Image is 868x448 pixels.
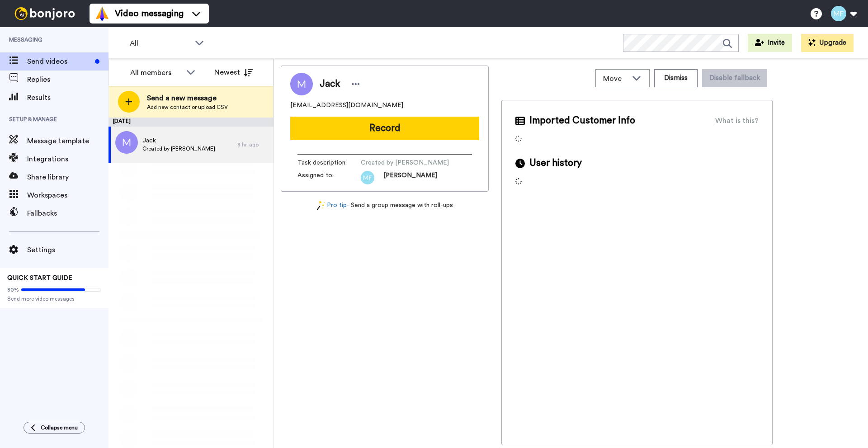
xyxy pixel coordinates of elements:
[27,245,108,255] span: Settings
[654,69,698,87] button: Dismiss
[603,73,627,84] span: Move
[317,201,325,210] img: magic-wand.svg
[320,77,340,91] span: Jack
[24,422,85,434] button: Collapse menu
[529,156,582,170] span: User history
[11,7,79,20] img: bj-logo-header-white.svg
[27,208,108,219] span: Fallbacks
[95,6,109,21] img: vm-color.svg
[27,190,108,201] span: Workspaces
[130,38,190,49] span: All
[7,286,19,293] span: 80%
[237,141,269,148] div: 8 hr. ago
[281,201,489,210] div: - Send a group message with roll-ups
[27,74,108,85] span: Replies
[27,92,108,103] span: Results
[115,131,138,154] img: m.png
[290,101,403,110] span: [EMAIL_ADDRESS][DOMAIN_NAME]
[529,114,635,127] span: Imported Customer Info
[317,201,347,210] a: Pro tip
[130,67,182,78] div: All members
[41,424,78,431] span: Collapse menu
[27,136,108,146] span: Message template
[27,56,91,67] span: Send videos
[361,171,374,184] img: mf.png
[361,158,449,167] span: Created by [PERSON_NAME]
[7,295,101,302] span: Send more video messages
[27,154,108,165] span: Integrations
[142,145,215,152] span: Created by [PERSON_NAME]
[115,7,184,20] span: Video messaging
[108,118,274,127] div: [DATE]
[290,73,313,95] img: Image of Jack
[715,115,759,126] div: What is this?
[142,136,215,145] span: Jack
[290,117,479,140] button: Record
[383,171,437,184] span: [PERSON_NAME]
[297,171,361,184] span: Assigned to:
[147,104,228,111] span: Add new contact or upload CSV
[801,34,854,52] button: Upgrade
[297,158,361,167] span: Task description :
[147,93,228,104] span: Send a new message
[702,69,767,87] button: Disable fallback
[7,275,72,281] span: QUICK START GUIDE
[208,63,259,81] button: Newest
[748,34,792,52] button: Invite
[27,172,108,183] span: Share library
